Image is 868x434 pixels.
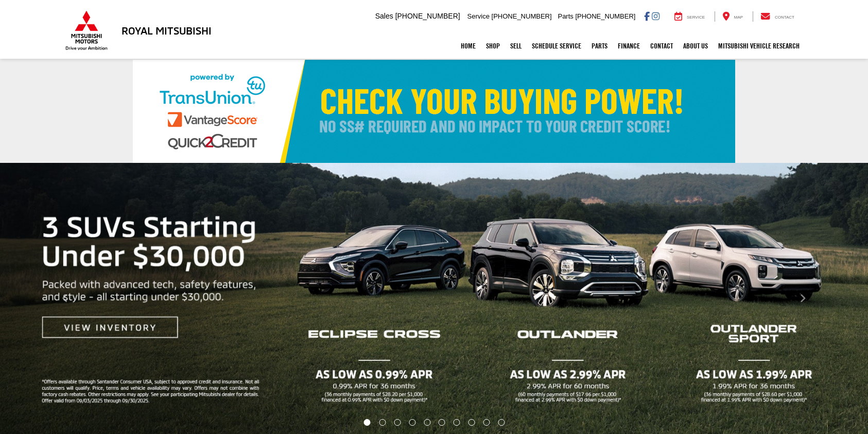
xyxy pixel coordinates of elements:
button: Click to view next picture. [738,183,868,414]
li: Go to slide number 1. [363,419,370,426]
span: Contact [775,15,794,20]
img: Check Your Buying Power [133,60,735,163]
span: Map [734,15,743,20]
li: Go to slide number 10. [498,419,505,426]
a: Instagram: Click to visit our Instagram page [652,12,659,20]
li: Go to slide number 3. [394,419,401,426]
span: Service [687,15,705,20]
a: Shop [481,33,505,59]
h3: Royal Mitsubishi [121,25,212,36]
a: Sell [505,33,527,59]
a: Schedule Service: Opens in a new tab [527,33,586,59]
a: Home [456,33,481,59]
li: Go to slide number 8. [468,419,475,426]
a: Facebook: Click to visit our Facebook page [644,12,650,20]
span: Service [467,12,490,20]
a: About Us [678,33,713,59]
span: [PHONE_NUMBER] [492,12,552,20]
span: Parts [558,12,573,20]
a: Contact [753,11,802,22]
img: Mitsubishi [63,10,110,51]
li: Go to slide number 2. [379,419,386,426]
a: Finance [613,33,645,59]
li: Go to slide number 6. [439,419,445,426]
li: Go to slide number 7. [454,419,460,426]
span: [PHONE_NUMBER] [575,12,635,20]
span: Sales [375,12,393,20]
a: Contact [645,33,678,59]
a: Parts: Opens in a new tab [586,33,613,59]
a: Service [667,11,713,22]
span: [PHONE_NUMBER] [395,12,460,20]
li: Go to slide number 9. [483,419,490,426]
a: Map [715,11,751,22]
li: Go to slide number 4. [409,419,415,426]
li: Go to slide number 5. [424,419,430,426]
a: Mitsubishi Vehicle Research [713,33,805,59]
